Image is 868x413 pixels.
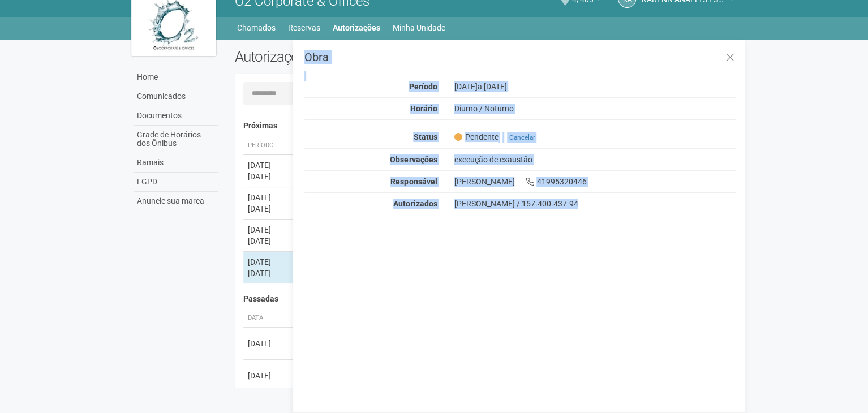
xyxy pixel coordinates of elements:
[243,295,728,303] h4: Passadas
[445,177,745,187] div: [PERSON_NAME] 41995320446
[248,192,290,203] div: [DATE]
[248,203,290,214] div: [DATE]
[134,106,218,126] a: Documentos
[248,338,290,349] div: [DATE]
[134,68,218,87] a: Home
[477,82,506,91] span: a [DATE]
[235,48,477,65] h2: Autorizações
[248,268,290,279] div: [DATE]
[393,20,445,36] a: Minha Unidade
[390,177,437,186] strong: Responsável
[333,20,380,36] a: Autorizações
[288,20,320,36] a: Reservas
[445,154,745,165] div: execução de exaustão
[248,235,290,247] div: [DATE]
[134,173,218,192] a: LGPD
[134,192,218,210] a: Anuncie sua marca
[237,20,276,36] a: Chamados
[248,370,290,381] div: [DATE]
[248,160,290,171] div: [DATE]
[134,87,218,106] a: Comunicados
[454,132,498,142] span: Pendente
[248,256,290,268] div: [DATE]
[248,171,290,182] div: [DATE]
[134,126,218,153] a: Grade de Horários dos Ônibus
[509,134,535,141] a: Cancelar
[304,51,736,63] h3: Obra
[445,81,745,92] div: [DATE]
[390,155,437,164] strong: Observações
[413,132,437,141] strong: Status
[393,199,437,208] strong: Autorizados
[248,224,290,235] div: [DATE]
[410,104,437,113] strong: Horário
[502,134,504,141] span: |
[243,136,294,155] th: Período
[445,104,745,114] div: Diurno / Noturno
[454,199,736,209] div: [PERSON_NAME] / 157.400.437-94
[134,153,218,173] a: Ramais
[243,122,728,130] h4: Próximas
[409,82,437,91] strong: Período
[243,309,294,328] th: Data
